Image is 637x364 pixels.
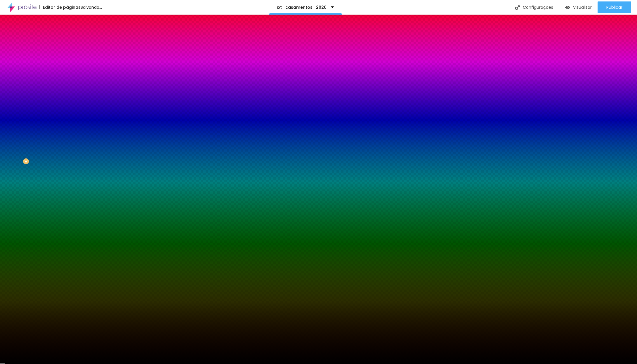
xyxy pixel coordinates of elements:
div: Salvando... [81,5,102,9]
p: pt_casamentos_2026 [277,5,327,9]
button: Publicar [598,1,631,13]
img: view-1.svg [565,5,570,10]
div: Editor de páginas [39,5,81,9]
span: Visualizar [573,5,592,10]
span: Publicar [606,5,622,10]
button: Visualizar [559,1,598,13]
img: Icone [515,5,520,10]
